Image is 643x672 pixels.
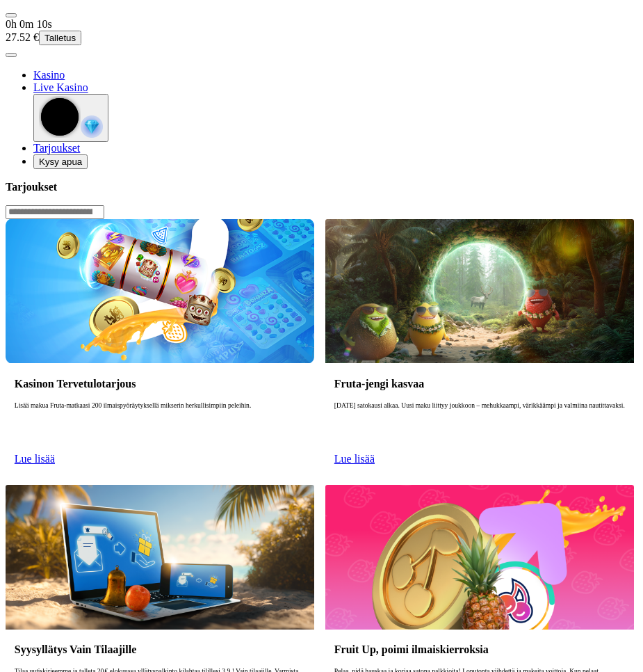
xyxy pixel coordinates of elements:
[6,13,17,17] button: menu
[33,81,88,93] span: Live Kasino
[33,142,80,154] a: gift-inverted iconTarjoukset
[33,94,108,142] button: reward-icon
[334,643,625,656] h3: Fruit Up, poimi ilmaiskierroksia
[334,377,625,390] h3: Fruta-jengi kasvaa
[39,31,81,45] button: Talletus
[6,485,314,629] img: Syysyllätys Vain Tilaajille
[15,377,305,390] h3: Kasinon Tervetulotarjous
[6,31,39,43] span: 27.52 €
[325,485,634,629] img: Fruit Up, poimi ilmaiskierroksia
[6,53,17,57] button: menu
[39,157,82,167] span: Kysy apua
[44,33,76,43] span: Talletus
[15,401,305,446] p: Lisää makua Fruta-matkaasi 200 ilmaispyöräytyksellä mikserin herkullisimpiin peleihin.
[15,453,55,465] a: Lue lisää
[15,643,305,656] h3: Syysyllätys Vain Tilaajille
[6,180,634,193] h3: Tarjoukset
[33,81,88,93] a: poker-chip iconLive Kasino
[6,18,52,30] span: user session time
[33,154,88,169] button: headphones iconKysy apua
[33,69,65,81] span: Kasino
[334,401,625,446] p: [DATE] satokausi alkaa. Uusi maku liittyy joukkoon – mehukkaampi, värikkäämpi ja valmiina nautitt...
[33,69,65,81] a: diamond iconKasino
[6,205,104,219] input: Search
[81,115,103,138] img: reward-icon
[334,453,375,465] a: Lue lisää
[33,142,80,154] span: Tarjoukset
[325,219,634,363] img: Fruta-jengi kasvaa
[6,219,314,363] img: Kasinon Tervetulotarjous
